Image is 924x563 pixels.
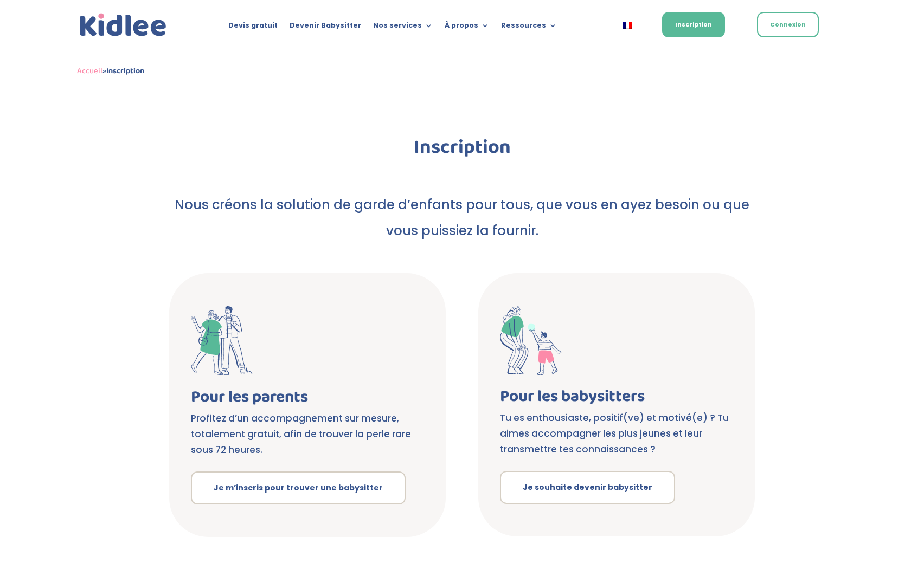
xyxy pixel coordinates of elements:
[290,22,361,34] a: Devenir Babysitter
[757,12,819,37] a: Connexion
[500,471,675,504] a: Je souhaite devenir babysitter
[623,22,632,29] img: Français
[77,11,169,40] a: Kidlee Logo
[500,306,562,375] img: babysitter
[662,12,725,37] a: Inscription
[191,306,253,376] img: parents
[500,410,733,457] p: Tu es enthousiaste, positif(ve) et motivé(e) ? Tu aimes accompagner les plus jeunes et leur trans...
[77,64,102,77] a: Accueil
[228,22,278,34] a: Devis gratuit
[191,471,406,505] a: Je m’inscris pour trouver une babysitter
[77,11,169,40] img: logo_kidlee_bleu
[169,192,755,244] p: Nous créons la solution de garde d’enfants pour tous, que vous en ayez besoin ou que vous puissie...
[501,22,557,34] a: Ressources
[191,411,424,458] p: Profitez d’un accompagnement sur mesure, totalement gratuit, afin de trouver la perle rare sous 7...
[106,64,144,77] strong: Inscription
[500,389,733,410] h2: Pour les babysitters
[77,64,144,77] span: »
[445,22,489,34] a: À propos
[373,22,433,34] a: Nos services
[191,389,424,411] h2: Pour les parents
[169,138,755,163] h1: Inscription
